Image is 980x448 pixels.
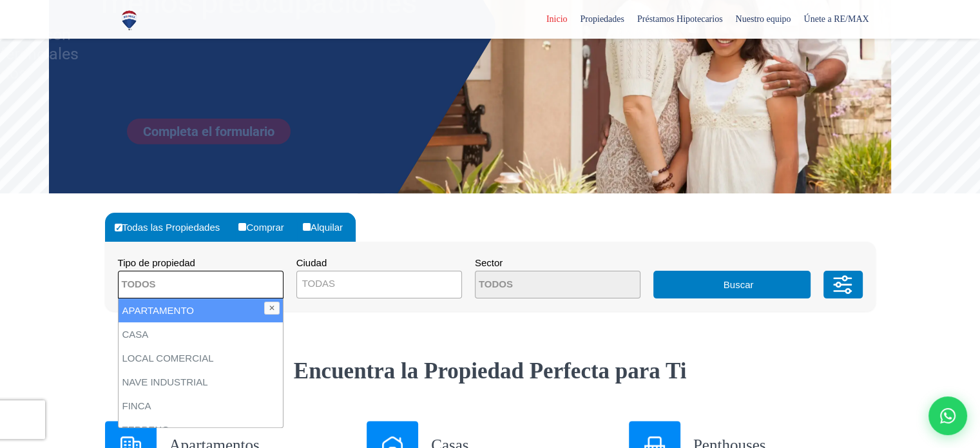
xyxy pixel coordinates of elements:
li: APARTAMENTO [119,298,283,322]
label: Alquilar [300,213,356,242]
input: Alquilar [303,223,311,231]
span: Inicio [540,10,574,29]
span: TODAS [296,271,462,298]
span: Ciudad [296,257,327,268]
label: Comprar [235,213,296,242]
span: Tipo de propiedad [118,257,195,268]
span: Préstamos Hipotecarios [631,10,729,29]
input: Comprar [238,223,246,231]
li: CASA [119,322,283,346]
span: Nuestro equipo [729,10,797,29]
li: TERRENO [119,418,283,442]
input: Todas las Propiedades [115,224,122,231]
span: TODAS [297,275,461,293]
span: Sector [475,257,503,268]
img: Logo de REMAX [118,9,140,32]
li: NAVE INDUSTRIAL [119,370,283,394]
label: Todas las Propiedades [111,213,233,242]
textarea: Search [119,271,244,299]
li: LOCAL COMERCIAL [119,346,283,370]
li: FINCA [119,394,283,418]
span: TODAS [302,278,335,289]
button: Buscar [653,271,811,298]
span: Propiedades [573,10,630,29]
span: Únete a RE/MAX [797,10,875,29]
strong: Encuentra la Propiedad Perfecta para Ti [294,358,687,384]
textarea: Search [476,271,600,299]
button: ✕ [264,302,280,315]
